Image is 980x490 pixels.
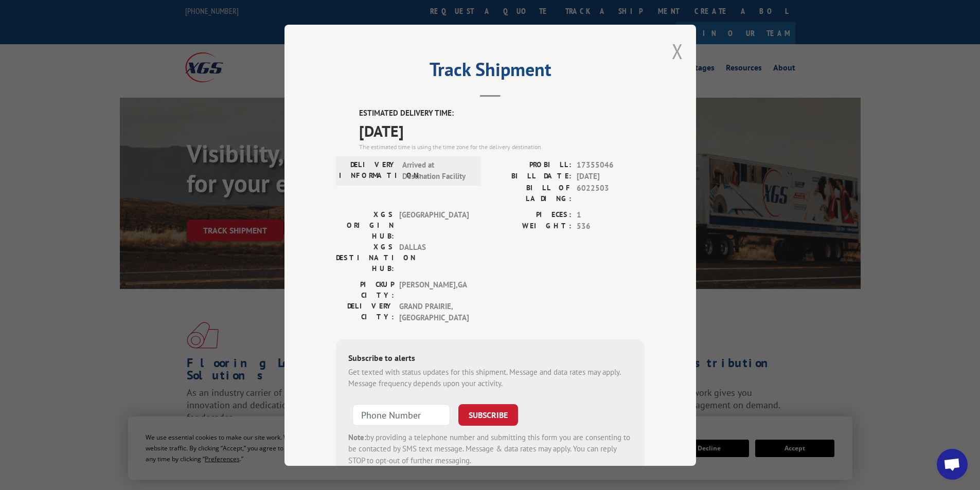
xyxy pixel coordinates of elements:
strong: Note: [348,432,366,442]
div: The estimated time is using the time zone for the delivery destination. [359,142,645,151]
input: Phone Number [352,404,450,425]
label: DELIVERY CITY: [336,300,394,323]
span: 17355046 [577,159,645,171]
span: 536 [577,221,645,232]
label: PICKUP CITY: [336,279,394,300]
div: Get texted with status updates for this shipment. Message and data rates may apply. Message frequ... [348,366,632,389]
label: PROBILL: [490,159,572,171]
span: [DATE] [577,171,645,183]
span: [DATE] [359,119,645,142]
span: Arrived at Destination Facility [402,159,472,182]
label: DELIVERY INFORMATION: [339,159,397,182]
div: Subscribe to alerts [348,351,632,366]
span: GRAND PRAIRIE , [GEOGRAPHIC_DATA] [399,300,469,323]
label: ESTIMATED DELIVERY TIME: [359,107,645,119]
label: WEIGHT: [490,221,572,232]
button: SUBSCRIBE [458,404,518,425]
label: BILL OF LADING: [490,182,572,204]
span: 1 [577,209,645,221]
label: BILL DATE: [490,171,572,183]
span: 6022503 [577,182,645,204]
div: by providing a telephone number and submitting this form you are consenting to be contacted by SM... [348,431,632,466]
span: DALLAS [399,241,469,274]
label: XGS DESTINATION HUB: [336,241,394,274]
button: Close modal [672,38,683,65]
label: XGS ORIGIN HUB: [336,209,394,241]
label: PIECES: [490,209,572,221]
span: [GEOGRAPHIC_DATA] [399,209,469,241]
span: [PERSON_NAME] , GA [399,279,469,300]
div: Open chat [937,449,968,480]
h2: Track Shipment [336,62,645,82]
